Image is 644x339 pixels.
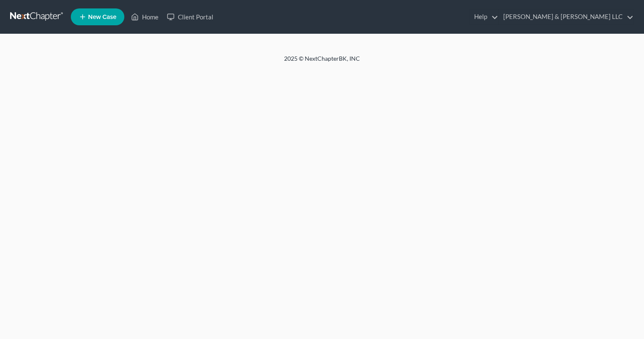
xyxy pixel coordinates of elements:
[163,9,217,24] a: Client Portal
[71,8,124,25] new-legal-case-button: New Case
[499,9,633,24] a: [PERSON_NAME] & [PERSON_NAME] LLC
[127,9,163,24] a: Home
[470,9,498,24] a: Help
[82,54,562,70] div: 2025 © NextChapterBK, INC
